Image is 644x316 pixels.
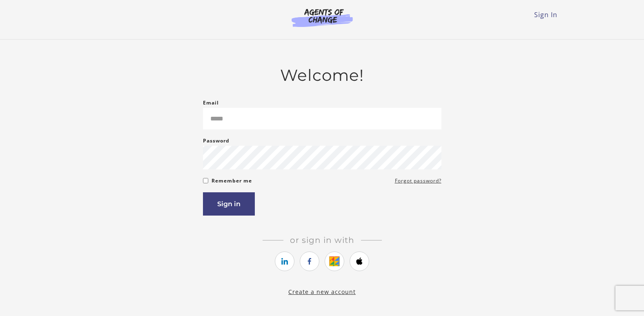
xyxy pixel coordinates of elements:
[283,8,361,27] img: Agents of Change Logo
[212,176,252,186] label: Remember me
[534,10,557,19] a: Sign In
[203,192,255,216] button: Sign in
[288,288,356,296] a: Create a new account
[350,251,369,271] a: https://courses.thinkific.com/users/auth/apple?ss%5Breferral%5D=&ss%5Buser_return_to%5D=&ss%5Bvis...
[300,251,319,271] a: https://courses.thinkific.com/users/auth/facebook?ss%5Breferral%5D=&ss%5Buser_return_to%5D=&ss%5B...
[283,235,361,245] span: Or sign in with
[203,66,441,85] h2: Welcome!
[395,176,441,186] a: Forgot password?
[275,251,294,271] a: https://courses.thinkific.com/users/auth/linkedin?ss%5Breferral%5D=&ss%5Buser_return_to%5D=&ss%5B...
[325,251,344,271] a: https://courses.thinkific.com/users/auth/google?ss%5Breferral%5D=&ss%5Buser_return_to%5D=&ss%5Bvi...
[203,136,230,146] label: Password
[203,98,219,108] label: Email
